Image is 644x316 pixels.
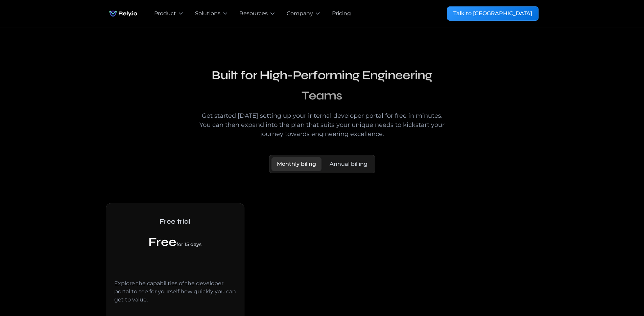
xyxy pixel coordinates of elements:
span: for 15 days [176,241,201,247]
div: Explore the capabilities of the developer portal to see for yourself how quickly you can get to v... [114,279,236,304]
div: Resources [239,9,268,18]
div: Monthly biling [277,160,316,168]
div: Solutions [195,9,220,18]
a: Pricing [332,9,351,18]
div: Product [154,9,176,18]
div: Company [287,9,313,18]
img: Rely.io logo [106,7,141,20]
h2: Built for High-Performing Engineering Teams [192,65,452,106]
div: Get started [DATE] setting up your internal developer portal for free in minutes. You can then ex... [192,111,452,139]
a: Talk to [GEOGRAPHIC_DATA] [447,6,539,21]
div: Free [114,234,236,250]
div: Talk to [GEOGRAPHIC_DATA] [453,9,532,18]
h2: Free trial [114,211,236,232]
div: Annual billing [330,160,367,168]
